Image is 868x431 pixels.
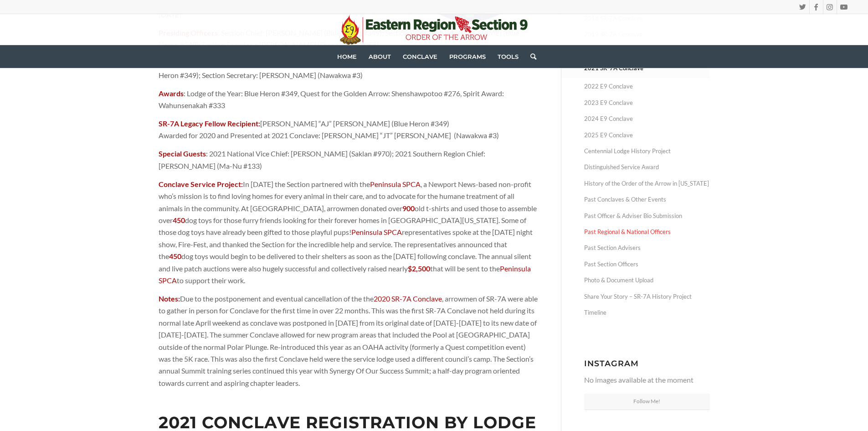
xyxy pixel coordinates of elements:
span: Conclave [403,53,437,60]
a: Centennial Lodge History Project [584,143,710,159]
strong: Conclave Service Project: [159,180,243,188]
strong: SR-7A Legacy Fellow Recipient: [159,119,260,128]
span: Programs [449,53,486,60]
a: Programs [443,45,492,68]
a: 2022 E9 Conclave [584,78,710,94]
a: Timeline [584,305,710,321]
p: No images available at the moment [584,374,710,386]
a: Share Your Story – SR-7A History Project [584,289,710,305]
strong: Notes: [159,294,180,303]
strong: 900 [402,204,415,213]
p: : Lodge of the Year: Blue Heron #349, Quest for the Golden Arrow: Shenshawpotoo #276, Spirit Awar... [159,88,538,112]
p: In [DATE] the Section partnered with the , a Newport News-based non-profit who’s mission is to fi... [159,178,538,287]
a: Past Section Advisers [584,240,710,256]
strong: Special Guests [159,149,206,158]
a: Past Section Officers [584,256,710,272]
a: Follow Me! [584,394,710,410]
a: Past Officer & Adviser Bio Submission [584,208,710,224]
a: 2025 E9 Conclave [584,127,710,143]
h3: Instagram [584,359,710,368]
span: Home [337,53,357,60]
span: About [369,53,391,60]
a: 2023 E9 Conclave [584,95,710,111]
a: Peninsula SPCA [370,180,421,188]
strong: 450 [169,252,181,260]
a: 2020 SR-7A Conclave [374,294,442,303]
strong: $2,500 [408,264,430,273]
a: Distinguished Service Award [584,159,710,175]
a: 2024 E9 Conclave [584,111,710,127]
a: Photo & Document Upload [584,272,710,288]
strong: 450 [173,216,185,224]
a: Conclave [397,45,443,68]
p: [PERSON_NAME] “AJ” [PERSON_NAME] (Blue Heron #349) Awarded for 2020 and Presented at 2021 Conclav... [159,118,538,142]
a: Peninsula SPCA [351,228,402,236]
a: Past Regional & National Officers [584,224,710,240]
a: Past Conclaves & Other Events [584,192,710,208]
a: Tools [492,45,524,68]
strong: Awards [159,89,184,98]
a: Search [524,45,536,68]
a: History of the Order of the Arrow in [US_STATE] [584,176,710,192]
a: Home [331,45,363,68]
a: About [363,45,397,68]
p: Due to the postponement and eventual cancellation of the the , arrowmen of SR-7A were able to gat... [159,293,538,389]
p: : 2021 National Vice Chief: [PERSON_NAME] (Saklan #970); 2021 Southern Region Chief: [PERSON_NAME... [159,148,538,172]
span: Tools [498,53,519,60]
